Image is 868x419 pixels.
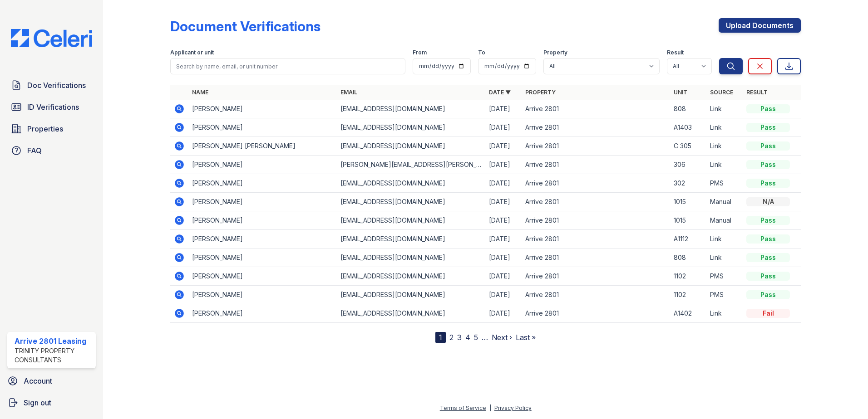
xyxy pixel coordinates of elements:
[337,118,485,137] td: [EMAIL_ADDRESS][DOMAIN_NAME]
[24,397,51,408] span: Sign out
[478,49,485,56] label: To
[525,89,556,96] a: Property
[27,80,86,91] span: Doc Verifications
[27,102,79,112] span: ID Verifications
[706,156,743,174] td: Link
[670,267,706,286] td: 1102
[4,372,99,390] a: Account
[474,333,478,342] a: 5
[485,248,522,267] td: [DATE]
[746,253,790,262] div: Pass
[746,216,790,225] div: Pass
[706,267,743,286] td: PMS
[489,89,511,96] a: Date ▼
[746,160,790,169] div: Pass
[15,346,92,365] div: Trinity Property Consultants
[188,174,337,193] td: [PERSON_NAME]
[7,141,96,160] a: FAQ
[337,174,485,193] td: [EMAIL_ADDRESS][DOMAIN_NAME]
[188,137,337,156] td: [PERSON_NAME] [PERSON_NAME]
[482,332,488,343] span: …
[522,304,670,323] td: Arrive 2801
[667,49,684,56] label: Result
[337,156,485,174] td: [PERSON_NAME][EMAIL_ADDRESS][PERSON_NAME][DOMAIN_NAME]
[706,211,743,230] td: Manual
[746,234,790,244] div: Pass
[489,404,491,411] div: |
[706,248,743,267] td: Link
[706,230,743,248] td: Link
[706,100,743,118] td: Link
[188,304,337,323] td: [PERSON_NAME]
[485,211,522,230] td: [DATE]
[4,394,99,412] a: Sign out
[188,248,337,267] td: [PERSON_NAME]
[522,193,670,211] td: Arrive 2801
[522,286,670,304] td: Arrive 2801
[337,193,485,211] td: [EMAIL_ADDRESS][DOMAIN_NAME]
[170,49,214,56] label: Applicant or unit
[674,89,687,96] a: Unit
[27,145,42,156] span: FAQ
[485,267,522,286] td: [DATE]
[485,156,522,174] td: [DATE]
[485,137,522,156] td: [DATE]
[337,230,485,248] td: [EMAIL_ADDRESS][DOMAIN_NAME]
[188,156,337,174] td: [PERSON_NAME]
[670,193,706,211] td: 1015
[188,267,337,286] td: [PERSON_NAME]
[670,174,706,193] td: 302
[670,286,706,304] td: 1102
[706,118,743,137] td: Link
[188,100,337,118] td: [PERSON_NAME]
[492,333,512,342] a: Next ›
[485,193,522,211] td: [DATE]
[435,332,446,343] div: 1
[337,211,485,230] td: [EMAIL_ADDRESS][DOMAIN_NAME]
[24,375,52,386] span: Account
[27,123,63,134] span: Properties
[457,333,462,342] a: 3
[670,304,706,323] td: A1402
[494,404,532,411] a: Privacy Policy
[516,333,536,342] a: Last »
[337,248,485,267] td: [EMAIL_ADDRESS][DOMAIN_NAME]
[337,286,485,304] td: [EMAIL_ADDRESS][DOMAIN_NAME]
[706,174,743,193] td: PMS
[670,156,706,174] td: 306
[746,290,790,299] div: Pass
[188,193,337,211] td: [PERSON_NAME]
[522,211,670,230] td: Arrive 2801
[337,137,485,156] td: [EMAIL_ADDRESS][DOMAIN_NAME]
[670,100,706,118] td: 808
[670,248,706,267] td: 808
[7,120,96,138] a: Properties
[188,286,337,304] td: [PERSON_NAME]
[522,137,670,156] td: Arrive 2801
[522,174,670,193] td: Arrive 2801
[746,197,790,206] div: N/A
[337,304,485,323] td: [EMAIL_ADDRESS][DOMAIN_NAME]
[485,304,522,323] td: [DATE]
[746,89,768,96] a: Result
[706,304,743,323] td: Link
[170,18,321,34] div: Document Verifications
[337,267,485,286] td: [EMAIL_ADDRESS][DOMAIN_NAME]
[485,286,522,304] td: [DATE]
[170,58,405,74] input: Search by name, email, or unit number
[706,137,743,156] td: Link
[746,272,790,281] div: Pass
[485,174,522,193] td: [DATE]
[522,118,670,137] td: Arrive 2801
[7,98,96,116] a: ID Verifications
[522,267,670,286] td: Arrive 2801
[192,89,208,96] a: Name
[7,76,96,94] a: Doc Verifications
[710,89,733,96] a: Source
[719,18,801,33] a: Upload Documents
[449,333,454,342] a: 2
[522,156,670,174] td: Arrive 2801
[670,211,706,230] td: 1015
[706,193,743,211] td: Manual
